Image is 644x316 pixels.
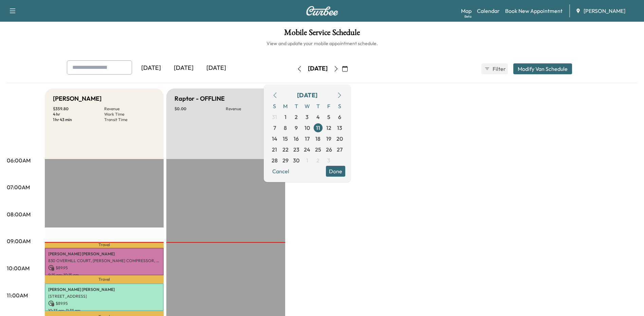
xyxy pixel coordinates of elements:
[269,101,280,112] span: S
[293,156,299,164] span: 30
[306,156,308,164] span: 1
[293,145,299,154] span: 23
[282,145,289,154] span: 22
[297,91,317,100] div: [DATE]
[464,14,472,19] div: Beta
[48,308,160,313] p: 10:33 am - 11:33 am
[53,94,102,103] h5: [PERSON_NAME]
[336,135,343,143] span: 20
[45,275,164,283] p: Travel
[7,40,637,47] h6: View and update your mobile appointment schedule.
[308,64,328,73] div: [DATE]
[305,135,310,143] span: 17
[338,113,341,121] span: 6
[337,124,342,132] span: 13
[48,287,160,292] p: [PERSON_NAME] [PERSON_NAME]
[584,7,625,15] span: [PERSON_NAME]
[7,28,637,40] h1: Mobile Service Schedule
[313,101,324,112] span: T
[200,60,233,76] div: [DATE]
[135,60,167,76] div: [DATE]
[326,135,331,143] span: 19
[45,242,164,248] p: Travel
[104,106,155,112] p: Revenue
[104,117,155,122] p: Transit Time
[104,112,155,117] p: Work Time
[513,63,572,74] button: Modify Van Schedule
[316,124,320,132] span: 11
[48,258,160,263] p: 830 OVERHILL COURT, [PERSON_NAME] COMPRESSOR, [GEOGRAPHIC_DATA], [GEOGRAPHIC_DATA]
[326,145,332,154] span: 26
[48,272,160,278] p: 9:15 am - 10:15 am
[295,113,298,121] span: 2
[326,124,331,132] span: 12
[167,60,200,76] div: [DATE]
[284,113,287,121] span: 1
[461,7,472,15] a: MapBeta
[316,156,319,164] span: 2
[7,183,30,191] p: 07:00AM
[272,113,277,121] span: 31
[53,112,104,117] p: 4 hr
[7,264,30,272] p: 10:00AM
[306,113,309,121] span: 3
[272,135,277,143] span: 14
[273,124,276,132] span: 7
[337,145,343,154] span: 27
[315,135,320,143] span: 18
[48,265,160,271] p: $ 89.95
[53,117,104,122] p: 1 hr 43 min
[334,101,345,112] span: S
[7,237,31,245] p: 09:00AM
[226,106,277,112] p: Revenue
[477,7,500,15] a: Calendar
[269,166,292,177] button: Cancel
[283,135,288,143] span: 15
[327,156,330,164] span: 3
[48,300,160,307] p: $ 89.95
[282,156,289,164] span: 29
[272,145,277,154] span: 21
[505,7,563,15] a: Book New Appointment
[294,135,299,143] span: 16
[324,101,334,112] span: F
[7,291,28,299] p: 11:00AM
[174,94,225,103] h5: Raptor - OFFLINE
[302,101,313,112] span: W
[327,113,330,121] span: 5
[7,210,31,218] p: 08:00AM
[48,294,160,299] p: [STREET_ADDRESS]
[284,124,287,132] span: 8
[291,101,302,112] span: T
[280,101,291,112] span: M
[304,145,310,154] span: 24
[272,156,278,164] span: 28
[316,113,320,121] span: 4
[305,124,310,132] span: 10
[315,145,321,154] span: 25
[481,63,508,74] button: Filter
[326,166,345,177] button: Done
[7,156,31,164] p: 06:00AM
[174,106,226,112] p: $ 0.00
[306,6,338,16] img: Curbee Logo
[53,106,104,112] p: $ 359.80
[295,124,298,132] span: 9
[493,65,505,73] span: Filter
[48,251,160,257] p: [PERSON_NAME] [PERSON_NAME]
